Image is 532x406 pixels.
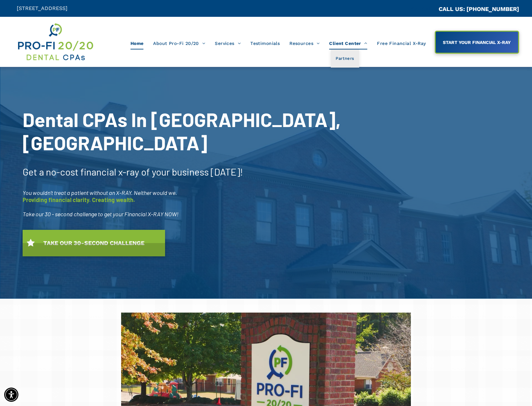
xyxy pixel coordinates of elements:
[41,236,147,250] span: TAKE OUR 30-SECOND CHALLENGE
[324,37,372,49] a: Client Center
[126,37,149,49] a: Home
[336,54,354,63] span: Partners
[23,108,341,154] span: Dental CPAs In [GEOGRAPHIC_DATA], [GEOGRAPHIC_DATA]
[285,37,324,49] a: Resources
[23,230,165,256] a: TAKE OUR 30-SECOND CHALLENGE
[23,166,44,177] span: Get a
[435,31,519,54] a: START YOUR FINANCIAL X-RAY
[441,37,513,48] span: START YOUR FINANCIAL X-RAY
[148,37,210,49] a: About Pro-Fi 20/20
[46,166,139,177] span: no-cost financial x-ray
[4,388,18,402] div: Accessibility Menu
[23,189,177,196] span: You wouldn’t treat a patient without an X-RAY. Neither would we.
[17,22,94,62] img: Get Dental CPA Consulting, Bookkeeping, & Bank Loans
[210,37,245,49] a: Services
[141,166,243,177] span: of your business [DATE]!
[331,49,359,68] a: Partners
[245,37,285,49] a: Testimonials
[372,37,431,49] a: Free Financial X-Ray
[17,5,68,11] span: [STREET_ADDRESS]
[439,5,519,12] a: CALL US: [PHONE_NUMBER]
[23,210,179,218] span: Take our 30 - second challenge to get your Financial X-RAY NOW!
[329,37,367,49] span: Client Center
[411,6,439,12] span: CA::CALLC
[23,196,135,203] span: Providing financial clarity. Creating wealth.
